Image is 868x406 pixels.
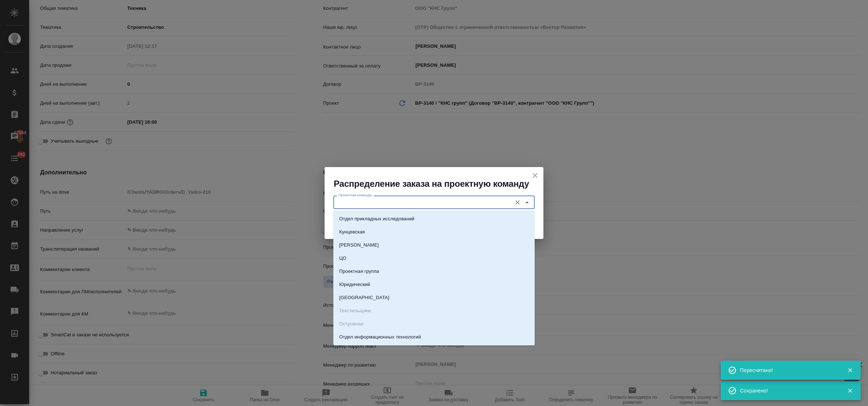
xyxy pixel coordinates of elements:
p: Отдел прикладных исследований [339,215,414,223]
p: [GEOGRAPHIC_DATA] [339,294,389,301]
p: Юридический [339,281,370,288]
p: Отдел информационных технологий [339,333,421,341]
p: Кунцевская [339,228,365,236]
button: Очистить [512,197,523,208]
button: Закрыть [842,387,857,394]
button: close [530,170,540,181]
button: Закрыть [842,367,857,374]
div: Пересчитано! [740,367,836,374]
div: Сохранено! [740,387,836,394]
p: Проектная группа [339,268,379,275]
h2: Распределение заказа на проектную команду [334,178,543,190]
button: Close [522,197,532,208]
p: [PERSON_NAME] [339,241,379,249]
p: ЦО [339,255,346,262]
